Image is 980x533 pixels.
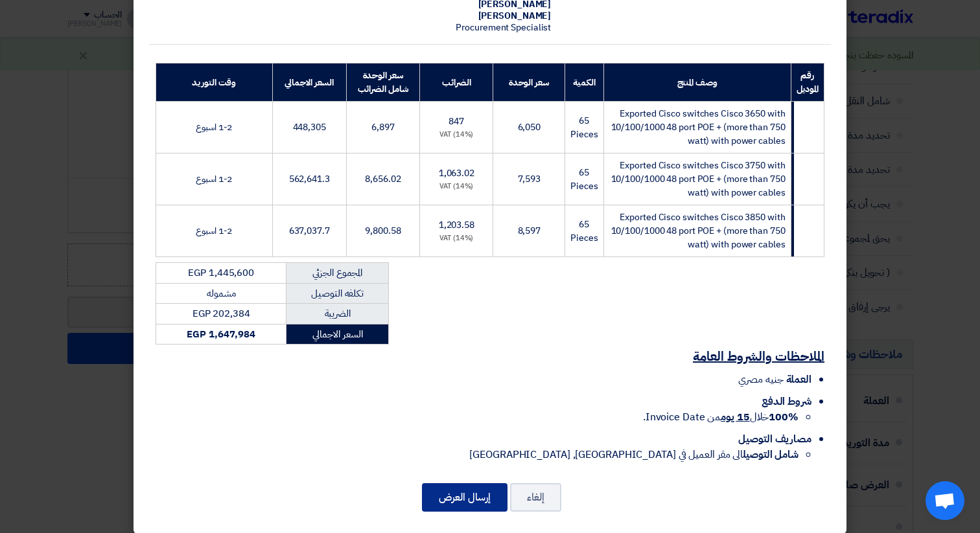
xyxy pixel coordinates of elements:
div: Open chat [926,481,964,520]
span: 448,305 [293,120,326,134]
u: الملاحظات والشروط العامة [693,346,824,366]
span: [PERSON_NAME] [478,9,552,23]
span: 6,897 [371,120,395,134]
th: وصف المنتج [603,63,791,102]
div: (14%) VAT [425,233,487,244]
span: مصاريف التوصيل [738,431,811,447]
span: Exported Cisco switches Cisco 3750 with 10/100/1000 48 port POE + (more than 750 watt) with power... [611,159,786,199]
td: تكلفه التوصيل [286,283,389,304]
span: العملة [786,372,811,387]
span: جنيه مصري [738,372,783,387]
td: الضريبة [286,304,389,324]
span: 8,656.02 [365,172,401,186]
div: (14%) VAT [425,181,487,192]
span: 65 Pieces [570,166,598,193]
span: 65 Pieces [570,114,598,141]
strong: EGP 1,647,984 [187,327,255,341]
span: 1,203.58 [439,218,474,232]
th: الكمية [565,63,603,102]
span: 6,050 [518,120,541,134]
button: إلغاء [510,483,561,512]
span: EGP 202,384 [192,306,250,321]
th: رقم الموديل [791,63,824,102]
span: خلال من Invoice Date. [643,409,799,425]
span: 65 Pieces [570,218,598,245]
span: 637,037.7 [289,224,330,238]
strong: 100% [769,409,799,425]
span: 1-2 اسبوع [196,172,232,186]
span: شروط الدفع [762,394,811,409]
span: 1,063.02 [439,166,474,180]
span: Procurement Specialist [456,21,551,34]
span: 8,597 [518,224,541,238]
span: 9,800.58 [365,224,401,238]
th: سعر الوحدة شامل الضرائب [346,63,419,102]
span: 7,593 [518,172,541,186]
li: الى مقر العميل في [GEOGRAPHIC_DATA], [GEOGRAPHIC_DATA] [156,447,799,462]
th: سعر الوحدة [493,63,565,102]
strong: شامل التوصيل [743,447,799,462]
button: إرسال العرض [422,483,507,512]
th: وقت التوريد [156,63,273,102]
u: 15 يوم [721,409,749,425]
td: المجموع الجزئي [286,263,389,284]
th: السعر الاجمالي [272,63,346,102]
div: (14%) VAT [425,130,487,141]
th: الضرائب [420,63,493,102]
td: السعر الاجمالي [286,324,389,345]
span: 847 [449,115,464,128]
span: 562,641.3 [289,172,330,186]
span: Exported Cisco switches Cisco 3650 with 10/100/1000 48 port POE + (more than 750 watt) with power... [611,107,786,148]
span: 1-2 اسبوع [196,224,232,238]
span: مشموله [207,286,235,301]
td: EGP 1,445,600 [156,263,286,284]
span: Exported Cisco switches Cisco 3850 with 10/100/1000 48 port POE + (more than 750 watt) with power... [611,210,786,251]
span: 1-2 اسبوع [196,120,232,134]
